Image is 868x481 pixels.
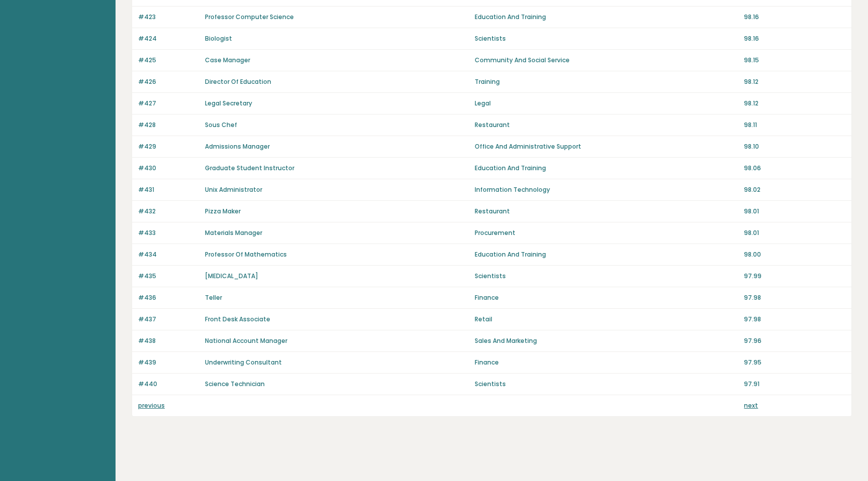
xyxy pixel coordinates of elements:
[138,121,199,130] p: #428
[138,315,199,324] p: #437
[475,13,738,22] p: Education And Training
[205,380,265,388] a: Science Technician
[205,207,241,215] a: Pizza Maker
[205,358,282,367] a: Underwriting Consultant
[744,121,845,130] p: 98.11
[205,293,222,302] a: Teller
[744,207,845,216] p: 98.01
[475,142,738,151] p: Office And Administrative Support
[138,207,199,216] p: #432
[744,293,845,302] p: 97.98
[744,250,845,259] p: 98.00
[205,56,250,64] a: Case Manager
[138,272,199,281] p: #435
[138,185,199,194] p: #431
[475,336,738,345] p: Sales And Marketing
[138,380,199,389] p: #440
[744,99,845,108] p: 98.12
[138,336,199,345] p: #438
[475,293,738,302] p: Finance
[475,315,738,324] p: Retail
[744,77,845,86] p: 98.12
[475,207,738,216] p: Restaurant
[138,228,199,237] p: #433
[744,142,845,151] p: 98.10
[475,250,738,259] p: Education And Training
[138,164,199,173] p: #430
[205,121,237,129] a: Sous Chef
[475,121,738,130] p: Restaurant
[205,164,294,172] a: Graduate Student Instructor
[205,228,262,237] a: Materials Manager
[205,99,252,107] a: Legal Secretary
[138,13,199,22] p: #423
[138,77,199,86] p: #426
[744,34,845,43] p: 98.16
[475,272,738,281] p: Scientists
[205,336,287,345] a: National Account Manager
[744,164,845,173] p: 98.06
[205,77,271,86] a: Director Of Education
[205,315,270,323] a: Front Desk Associate
[475,56,738,65] p: Community And Social Service
[475,358,738,367] p: Finance
[744,358,845,367] p: 97.95
[205,185,262,194] a: Unix Administrator
[205,250,287,259] a: Professor Of Mathematics
[205,34,232,43] a: Biologist
[475,99,738,108] p: Legal
[475,185,738,194] p: Information Technology
[138,34,199,43] p: #424
[205,13,294,21] a: Professor Computer Science
[744,272,845,281] p: 97.99
[138,250,199,259] p: #434
[744,185,845,194] p: 98.02
[744,56,845,65] p: 98.15
[475,380,738,389] p: Scientists
[475,77,738,86] p: Training
[475,164,738,173] p: Education And Training
[138,293,199,302] p: #436
[205,142,270,151] a: Admissions Manager
[138,401,165,410] a: previous
[744,380,845,389] p: 97.91
[744,228,845,237] p: 98.01
[138,358,199,367] p: #439
[744,336,845,345] p: 97.96
[475,34,738,43] p: Scientists
[744,315,845,324] p: 97.98
[205,272,258,280] a: [MEDICAL_DATA]
[475,228,738,237] p: Procurement
[138,142,199,151] p: #429
[744,13,845,22] p: 98.16
[138,56,199,65] p: #425
[138,99,199,108] p: #427
[744,401,758,410] a: next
